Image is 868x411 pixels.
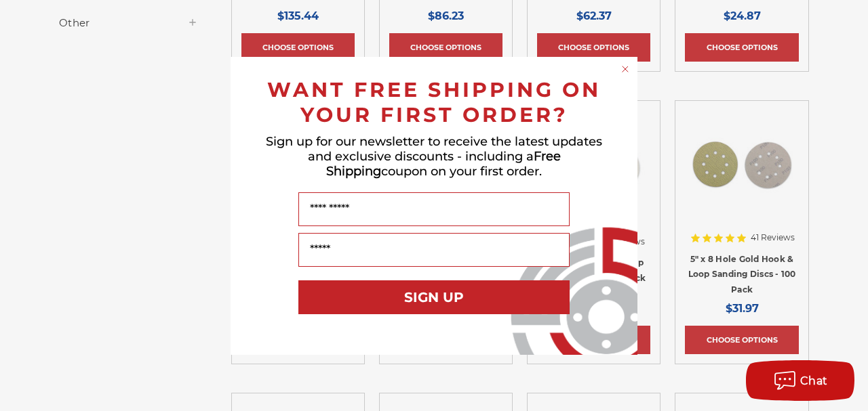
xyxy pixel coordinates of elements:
button: Close dialog [618,62,632,76]
span: WANT FREE SHIPPING ON YOUR FIRST ORDER? [267,77,601,127]
button: Chat [746,360,854,401]
span: Sign up for our newsletter to receive the latest updates and exclusive discounts - including a co... [266,134,602,179]
span: Chat [800,374,828,387]
span: Free Shipping [326,149,561,179]
button: SIGN UP [298,280,570,314]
